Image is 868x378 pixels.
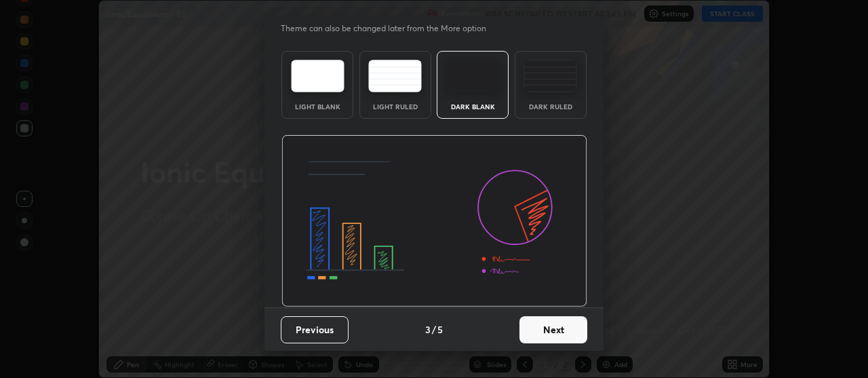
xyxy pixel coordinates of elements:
h4: 5 [437,322,443,337]
img: lightTheme.e5ed3b09.svg [291,60,344,92]
div: Light Ruled [368,103,422,110]
img: darkThemeBanner.d06ce4a2.svg [281,135,587,307]
button: Next [519,316,587,343]
h4: 3 [425,322,431,337]
img: lightRuledTheme.5fabf969.svg [368,60,422,92]
div: Light Blank [290,103,344,110]
div: Dark Blank [446,103,500,110]
button: Previous [281,316,349,343]
h4: / [432,322,436,337]
p: Theme can also be changed later from the More option [281,22,500,35]
img: darkRuledTheme.de295e13.svg [524,60,577,92]
div: Dark Ruled [524,103,578,110]
img: darkTheme.f0cc69e5.svg [446,60,500,92]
